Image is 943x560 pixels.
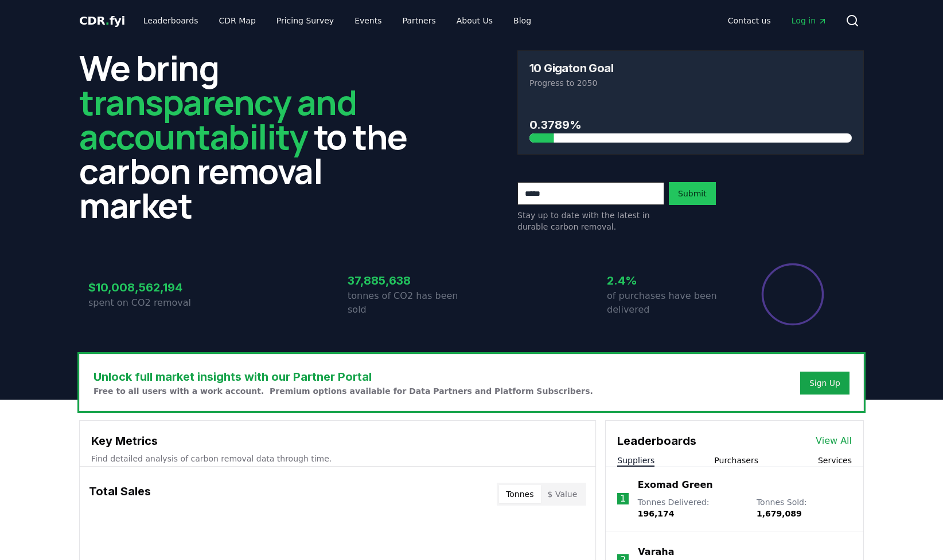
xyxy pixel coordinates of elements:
h3: Unlock full market insights with our Partner Portal [93,368,593,385]
p: 1 [620,492,626,506]
a: Leaderboards [134,10,208,31]
a: CDR Map [210,10,265,31]
h3: Leaderboards [617,432,696,449]
a: About Us [447,10,502,31]
a: Contact us [719,10,780,31]
span: 1,679,089 [757,509,802,518]
button: Suppliers [617,455,654,466]
button: Sign Up [800,372,850,395]
a: Varaha [638,545,674,559]
span: Log in [792,15,827,26]
h3: 37,885,638 [348,272,472,289]
h3: Total Sales [89,483,151,506]
a: View All [816,434,852,448]
button: $ Value [541,485,584,503]
a: Exomad Green [638,478,713,492]
button: Purchasers [714,455,758,466]
a: Events [345,10,391,31]
span: CDR fyi [79,14,125,27]
a: CDR.fyi [79,13,125,29]
span: transparency and accountability [79,78,356,160]
h3: 0.3789% [529,116,852,133]
h2: We bring to the carbon removal market [79,50,426,222]
nav: Main [719,10,836,31]
button: Services [818,455,852,466]
p: spent on CO2 removal [88,296,212,310]
button: Submit [669,182,716,205]
a: Log in [782,10,836,31]
h3: 2.4% [607,272,731,289]
p: Tonnes Delivered : [638,496,745,519]
h3: 10 Gigaton Goal [529,62,613,74]
p: tonnes of CO2 has been sold [348,289,472,317]
span: . [106,14,110,27]
a: Pricing Survey [267,10,343,31]
a: Sign Up [809,377,840,389]
p: Find detailed analysis of carbon removal data through time. [91,453,584,464]
nav: Main [134,10,540,31]
p: Tonnes Sold : [757,496,852,519]
h3: Key Metrics [91,432,584,449]
a: Partners [393,10,445,31]
div: Percentage of sales delivered [761,262,825,326]
button: Tonnes [499,485,540,503]
p: Progress to 2050 [529,77,852,89]
a: Blog [504,10,540,31]
h3: $10,008,562,194 [88,279,212,296]
p: Stay up to date with the latest in durable carbon removal. [517,210,664,232]
p: Free to all users with a work account. Premium options available for Data Partners and Platform S... [93,385,593,397]
p: of purchases have been delivered [607,289,731,317]
span: 196,174 [638,509,675,518]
